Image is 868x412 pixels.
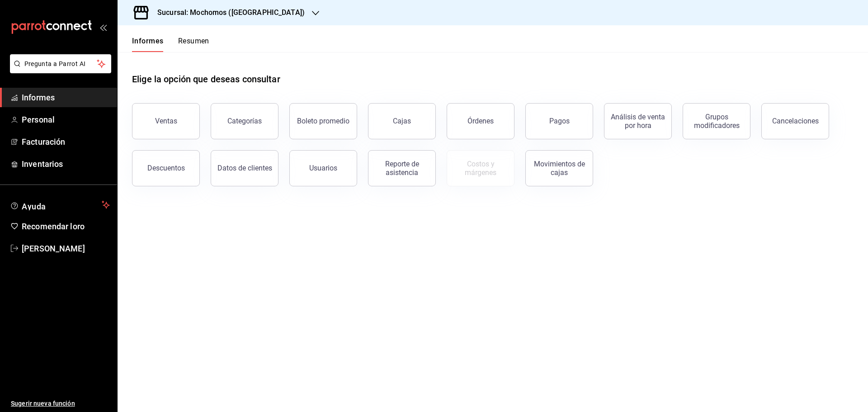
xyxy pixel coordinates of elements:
button: Categorías [211,103,278,139]
font: Categorías [227,117,262,125]
font: Inventarios [22,159,63,169]
font: Recomendar loro [22,222,85,231]
font: Personal [22,115,55,124]
font: Grupos modificadores [694,113,740,130]
font: Pregunta a Parrot AI [24,60,86,67]
font: Resumen [178,37,209,45]
font: Pagos [549,117,570,125]
font: [PERSON_NAME] [22,244,85,253]
font: Ayuda [22,202,46,211]
button: Contrata inventarios para ver este informe [447,150,514,186]
button: abrir_cajón_menú [99,24,107,31]
font: Sugerir nueva función [11,400,75,407]
button: Movimientos de cajas [525,150,593,186]
button: Pregunta a Parrot AI [10,54,111,73]
font: Descuentos [147,164,185,172]
font: Movimientos de cajas [534,160,585,177]
button: Usuarios [289,150,357,186]
font: Usuarios [309,164,337,172]
button: Ventas [132,103,200,139]
button: Descuentos [132,150,200,186]
font: Elige la opción que deseas consultar [132,74,280,85]
button: Análisis de venta por hora [604,103,672,139]
font: Informes [132,37,164,45]
font: Facturación [22,137,65,147]
button: Grupos modificadores [683,103,750,139]
font: Ventas [155,117,177,125]
font: Costos y márgenes [465,160,496,177]
a: Cajas [368,103,436,139]
a: Pregunta a Parrot AI [6,66,111,75]
font: Órdenes [467,117,494,125]
button: Pagos [525,103,593,139]
button: Cancelaciones [761,103,829,139]
div: pestañas de navegación [132,36,209,52]
button: Datos de clientes [211,150,278,186]
font: Cancelaciones [772,117,819,125]
font: Reporte de asistencia [385,160,419,177]
font: Datos de clientes [217,164,272,172]
font: Análisis de venta por hora [611,113,665,130]
font: Boleto promedio [297,117,349,125]
button: Reporte de asistencia [368,150,436,186]
button: Órdenes [447,103,514,139]
font: Sucursal: Mochomos ([GEOGRAPHIC_DATA]) [157,8,305,17]
font: Informes [22,93,55,102]
font: Cajas [393,117,411,125]
button: Boleto promedio [289,103,357,139]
